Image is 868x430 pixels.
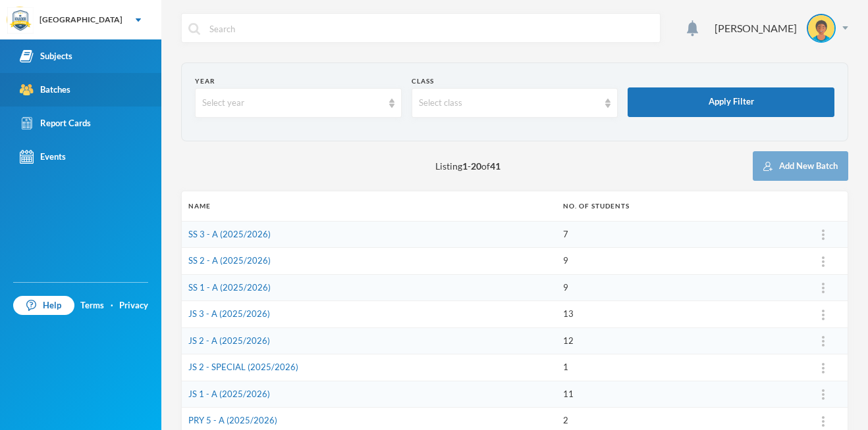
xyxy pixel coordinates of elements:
[188,255,271,266] a: SS 2 - A (2025/2026)
[822,256,825,267] img: ...
[753,151,848,181] button: Add New Batch
[808,15,834,41] img: STUDENT
[419,97,599,110] div: Select class
[715,20,797,36] div: [PERSON_NAME]
[188,308,270,319] a: JS 3 - A (2025/2026)
[182,191,556,221] th: Name
[188,23,200,35] img: search
[188,389,270,399] a: JS 1 - A (2025/2026)
[556,221,799,248] td: 7
[822,416,825,427] img: ...
[20,116,91,130] div: Report Cards
[556,301,799,328] td: 13
[822,310,825,320] img: ...
[628,87,834,117] button: Apply Filter
[188,362,298,372] a: JS 2 - SPECIAL (2025/2026)
[435,159,501,173] span: Listing - of
[462,160,468,172] b: 1
[111,299,113,312] div: ·
[188,415,277,425] a: PRY 5 - A (2025/2026)
[20,49,72,63] div: Subjects
[20,83,70,97] div: Batches
[412,76,618,86] div: Class
[490,160,501,172] b: 41
[822,283,825,293] img: ...
[556,191,799,221] th: No. of students
[822,229,825,240] img: ...
[556,248,799,275] td: 9
[556,381,799,408] td: 11
[188,229,271,239] a: SS 3 - A (2025/2026)
[822,363,825,373] img: ...
[13,296,74,316] a: Help
[822,389,825,400] img: ...
[20,150,66,164] div: Events
[119,299,148,312] a: Privacy
[188,335,270,346] a: JS 2 - A (2025/2026)
[208,14,653,43] input: Search
[556,274,799,301] td: 9
[188,282,271,293] a: SS 1 - A (2025/2026)
[202,97,383,110] div: Select year
[471,160,481,172] b: 20
[7,7,34,34] img: logo
[40,14,122,26] div: [GEOGRAPHIC_DATA]
[195,76,402,86] div: Year
[556,354,799,381] td: 1
[822,336,825,346] img: ...
[556,327,799,354] td: 12
[80,299,104,312] a: Terms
